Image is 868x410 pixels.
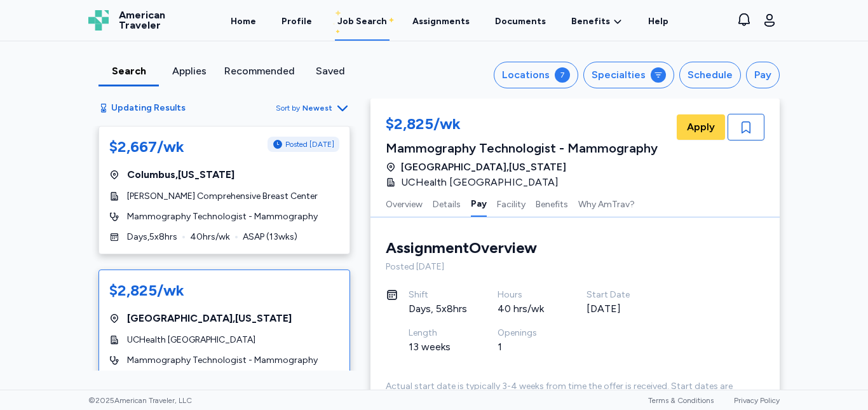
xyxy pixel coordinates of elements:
span: UCHealth [GEOGRAPHIC_DATA] [401,175,559,190]
a: Job Search [335,1,390,41]
div: Shift [409,289,467,301]
button: Pay [746,62,780,88]
div: Actual start date is typically 3-4 weeks from time the offer is received. Start dates are determi... [386,380,764,406]
span: American Traveler [119,10,165,31]
a: Privacy Policy [734,396,780,405]
div: Search [104,64,154,79]
span: UCHealth [GEOGRAPHIC_DATA] [127,334,255,346]
div: 7 [555,67,570,83]
a: Benefits [571,15,623,28]
div: 1 [498,339,556,355]
div: Saved [305,64,355,79]
span: Days , 5 x 8 hrs [127,231,177,243]
span: Sort by [276,103,300,113]
button: Sort byNewest [276,100,350,116]
div: Specialties [592,67,646,83]
button: Why AmTrav? [578,190,635,217]
button: Schedule [679,62,741,88]
span: Mammography Technologist - Mammography [127,354,318,367]
div: Hours [498,289,556,301]
button: Apply [677,114,725,140]
div: Openings [498,327,556,339]
div: [DATE] [587,301,645,317]
img: Logo [88,10,109,31]
div: 40 hrs/wk [498,301,556,317]
span: Benefits [571,15,610,28]
button: Facility [497,190,526,217]
div: Length [409,327,467,339]
button: Pay [471,190,487,217]
div: Days, 5x8hrs [409,301,467,317]
span: Mammography Technologist - Mammography [127,210,318,223]
button: Specialties [583,62,674,88]
span: Apply [687,120,715,135]
button: Overview [386,190,423,217]
div: $2,667/wk [109,137,184,157]
span: [GEOGRAPHIC_DATA] , [US_STATE] [401,160,566,175]
div: Applies [164,64,214,79]
div: Recommended [224,64,295,79]
div: Start Date [587,289,645,301]
span: © 2025 American Traveler, LLC [88,395,192,406]
span: Newest [302,103,332,113]
div: 13 weeks [409,339,467,355]
a: Terms & Conditions [648,396,714,405]
button: Locations7 [494,62,578,88]
div: $2,825/wk [109,280,184,301]
span: ASAP ( 13 wks) [243,231,297,243]
button: Benefits [536,190,568,217]
span: [GEOGRAPHIC_DATA] , [US_STATE] [127,311,292,326]
div: Locations [502,67,550,83]
button: Details [433,190,461,217]
div: Assignment Overview [386,238,537,258]
span: 40 hrs/wk [190,231,230,243]
span: Posted [DATE] [285,139,334,149]
div: Job Search [337,15,387,28]
span: Updating Results [111,102,186,114]
div: Schedule [688,67,733,83]
div: $2,825/wk [386,114,658,137]
span: [PERSON_NAME] Comprehensive Breast Center [127,190,318,203]
span: Columbus , [US_STATE] [127,167,234,182]
div: Posted [DATE] [386,261,764,273]
div: Pay [754,67,771,83]
div: Mammography Technologist - Mammography [386,139,658,157]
